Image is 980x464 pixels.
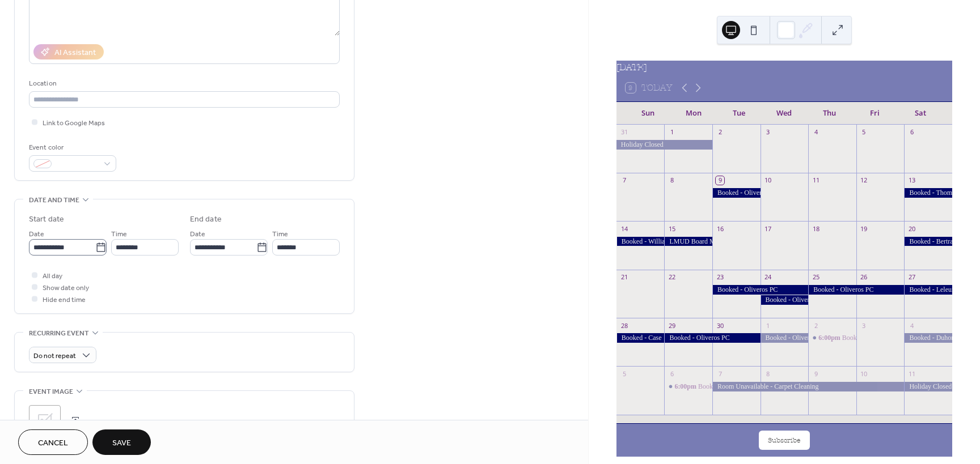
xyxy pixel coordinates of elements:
div: 4 [907,321,916,330]
div: End date [190,214,222,225]
div: ; [29,405,61,437]
div: 9 [716,176,724,185]
div: 24 [764,273,772,282]
div: Holiday Closed [904,382,952,391]
div: Booked - Oliveros PC [761,295,809,305]
div: 9 [812,369,820,378]
span: 6:00pm [674,382,698,391]
div: 8 [764,369,772,378]
div: Booked - Oliveros PC [664,333,760,343]
div: Mon [671,102,716,125]
div: Booked - Duhon [904,333,952,343]
div: Event color [29,142,114,154]
div: Booked - Oliveros PC [761,333,809,343]
div: 3 [860,321,868,330]
div: 10 [860,369,868,378]
div: 25 [812,273,820,282]
span: Time [111,228,127,240]
span: Hide end time [43,294,86,306]
div: 4 [812,128,820,137]
div: 6 [668,369,676,378]
div: Booked - Leleux [904,285,952,295]
div: 29 [668,321,676,330]
div: 27 [907,273,916,282]
button: Save [92,429,151,455]
div: 15 [668,224,676,233]
div: 2 [812,321,820,330]
div: Sat [898,102,943,125]
div: 2 [716,128,724,137]
div: 16 [716,224,724,233]
div: 26 [860,273,868,282]
div: Room Unavailable - Carpet Cleaning [712,382,904,391]
div: Booked - Tranquility Forest HOA [698,382,791,391]
div: 10 [764,176,772,185]
div: Start date [29,214,64,225]
div: Tue [716,102,762,125]
span: Show date only [43,282,89,294]
div: Location [29,78,337,90]
div: [DATE] [616,61,952,74]
div: Booked - Thompson [904,188,952,198]
div: 11 [907,369,916,378]
div: LMUD Board Meeting [664,237,712,246]
div: Booked - Oliveros.P.C [712,188,761,198]
span: 6:00pm [818,333,842,343]
div: 7 [620,176,628,185]
span: Save [112,437,131,449]
span: Date [29,228,44,240]
button: Cancel [18,429,88,455]
div: Booked - Tranquility Forest HOA [664,382,712,391]
div: 31 [620,128,628,137]
div: 17 [764,224,772,233]
div: 18 [812,224,820,233]
div: 19 [860,224,868,233]
span: Date [190,228,205,240]
div: Sun [626,102,671,125]
div: 5 [860,128,868,137]
div: 1 [764,321,772,330]
div: 13 [907,176,916,185]
div: 21 [620,273,628,282]
div: Fri [852,102,898,125]
span: All day [43,270,62,282]
div: 3 [764,128,772,137]
div: Holiday Closed [616,140,712,150]
div: 1 [668,128,676,137]
span: Link to Google Maps [43,117,105,129]
div: Booked [GEOGRAPHIC_DATA] HOA [842,333,951,343]
div: 30 [716,321,724,330]
button: Subscribe [759,431,810,450]
div: Wed [762,102,807,125]
span: Cancel [38,437,68,449]
div: 6 [907,128,916,137]
div: 7 [716,369,724,378]
div: Booked - Williamson [616,237,665,246]
div: 23 [716,273,724,282]
div: Booked - Oliveros PC [808,285,904,295]
div: 20 [907,224,916,233]
div: 14 [620,224,628,233]
div: Booked - Oliveros PC [712,285,808,295]
div: Booked Westwood Heights HOA [808,333,856,343]
span: Do not repeat [33,350,76,363]
div: Thu [807,102,852,125]
div: 11 [812,176,820,185]
span: Time [272,228,288,240]
span: Recurring event [29,327,89,339]
div: 8 [668,176,676,185]
span: Event image [29,386,73,398]
div: Booked - Bertrand [904,237,952,246]
div: 22 [668,273,676,282]
span: Date and time [29,194,79,206]
div: 12 [860,176,868,185]
div: 28 [620,321,628,330]
div: 5 [620,369,628,378]
div: Booked - Case [616,333,665,343]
